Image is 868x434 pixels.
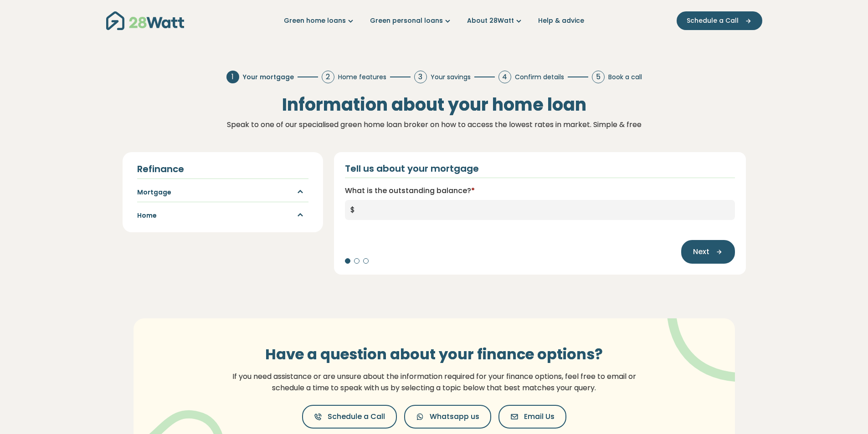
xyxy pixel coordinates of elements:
h4: Refinance [137,163,308,175]
h5: Home [137,211,157,220]
div: 5 [592,71,605,83]
div: 3 [414,71,427,83]
span: Confirm details [515,72,564,82]
div: 2 [322,71,334,83]
img: vector [643,293,762,382]
button: Schedule a Call [302,405,397,429]
button: Whatsapp us [404,405,491,429]
span: Next [693,246,709,257]
h5: Mortgage [137,188,171,197]
button: Next [681,240,735,264]
h2: Tell us about your mortgage [345,163,479,174]
span: Your savings [431,72,471,82]
img: 28Watt [106,11,184,30]
a: Green personal loans [370,16,452,26]
a: Green home loans [284,16,355,26]
span: Schedule a Call [328,411,385,422]
button: Email Us [498,405,566,429]
span: Home features [338,72,386,82]
h2: Information about your home loan [123,94,746,115]
nav: Main navigation [106,9,762,32]
p: Speak to one of our specialised green home loan broker on how to access the lowest rates in marke... [123,119,746,131]
span: $ [345,200,360,220]
label: What is the outstanding balance? [345,185,475,196]
a: About 28Watt [467,16,524,26]
div: 4 [498,71,511,83]
h3: Have a question about your finance options? [227,346,642,363]
span: Whatsapp us [430,411,479,422]
button: Schedule a Call [677,11,762,30]
span: Schedule a Call [687,16,739,26]
span: Book a call [608,72,642,82]
span: Your mortgage [243,72,294,82]
div: 1 [226,71,239,83]
span: Email Us [524,411,555,422]
p: If you need assistance or are unsure about the information required for your finance options, fee... [227,371,642,394]
a: Help & advice [538,16,584,26]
